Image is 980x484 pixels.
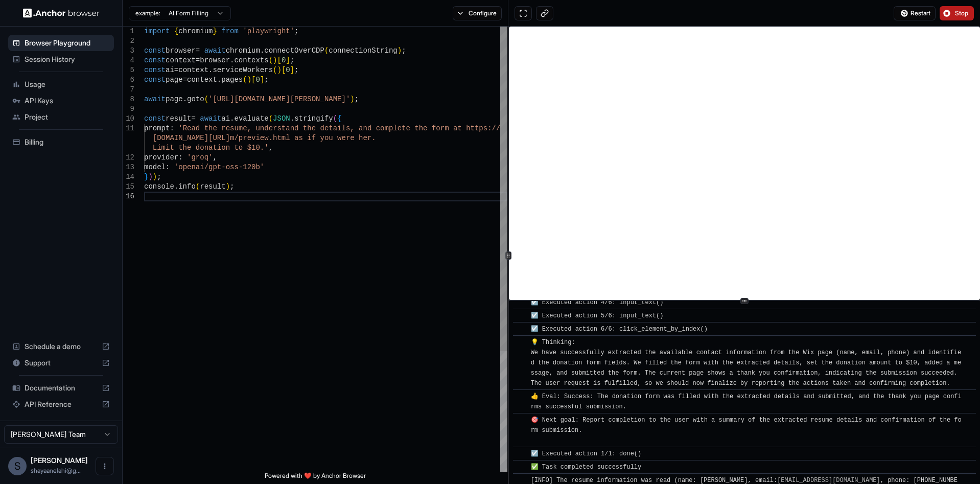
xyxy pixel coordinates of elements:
[286,66,290,74] span: 0
[247,76,251,84] span: )
[144,114,166,123] span: const
[217,76,221,84] span: .
[123,56,134,65] div: 4
[531,417,962,444] span: 🎯 Next goal: Report completion to the user with a summary of the extracted resume details and con...
[226,182,230,191] span: )
[518,297,523,308] span: ​
[269,144,273,152] span: ,
[187,153,213,162] span: 'groq'
[123,172,134,182] div: 14
[208,66,213,74] span: .
[234,114,268,123] span: evaluate
[31,456,88,465] span: Shayaan Elahi
[355,95,359,103] span: ;
[8,93,114,109] div: API Keys
[255,76,260,84] span: 0
[531,339,962,387] span: 💡 Thinking: We have successfully extracted the available contact information from the Wix page (n...
[8,338,114,355] div: Schedule a demo
[200,182,225,191] span: result
[264,47,324,55] span: connectOverCDP
[153,173,157,181] span: )
[294,27,298,35] span: ;
[8,355,114,371] div: Support
[290,114,294,123] span: .
[260,76,264,84] span: ]
[144,173,148,181] span: }
[123,163,134,172] div: 13
[453,6,502,20] button: Configure
[123,153,134,163] div: 12
[230,114,234,123] span: .
[329,47,397,55] span: connectionString
[350,95,354,103] span: )
[515,6,532,20] button: Open in full screen
[290,56,294,64] span: ;
[393,124,500,132] span: lete the form at https://
[144,95,166,103] span: await
[25,79,110,89] span: Usage
[157,173,161,181] span: ;
[277,56,281,64] span: [
[273,66,277,74] span: (
[178,27,213,35] span: chromium
[174,182,178,191] span: .
[204,95,208,103] span: (
[273,56,277,64] span: )
[123,192,134,201] div: 16
[25,341,98,352] span: Schedule a demo
[213,66,273,74] span: serviceWorkers
[123,75,134,85] div: 6
[183,95,187,103] span: .
[243,76,247,84] span: (
[260,47,264,55] span: .
[25,112,110,122] span: Project
[213,27,217,35] span: }
[135,9,160,17] span: example:
[166,76,183,84] span: page
[8,76,114,93] div: Usage
[144,47,166,55] span: const
[213,153,217,162] span: ,
[200,56,230,64] span: browser
[8,35,114,51] div: Browser Playground
[518,415,523,425] span: ​
[282,66,286,74] span: [
[153,134,230,142] span: [DOMAIN_NAME][URL]
[144,182,174,191] span: console
[123,65,134,75] div: 5
[123,104,134,114] div: 9
[166,114,191,123] span: result
[25,96,110,106] span: API Keys
[230,182,234,191] span: ;
[25,54,110,64] span: Session History
[536,6,553,20] button: Copy live view URL
[265,472,366,484] span: Powered with ❤️ by Anchor Browser
[337,114,341,123] span: {
[294,114,333,123] span: stringify
[8,457,27,475] div: S
[204,47,226,55] span: await
[277,66,281,74] span: )
[200,114,221,123] span: await
[174,27,178,35] span: {
[518,337,523,348] span: ​
[178,124,393,132] span: 'Read the resume, understand the details, and comp
[31,467,81,474] span: shayaanelahi@gmail.com
[251,76,255,84] span: [
[8,396,114,412] div: API Reference
[174,66,178,74] span: =
[282,56,286,64] span: 0
[290,66,294,74] span: ]
[187,76,217,84] span: context
[144,27,170,35] span: import
[25,383,98,393] span: Documentation
[518,462,523,472] span: ​
[221,76,243,84] span: pages
[123,27,134,36] div: 1
[144,56,166,64] span: const
[123,182,134,192] div: 15
[123,124,134,133] div: 11
[531,312,664,319] span: ☑️ Executed action 5/6: input_text()
[144,153,178,162] span: provider
[777,477,880,484] a: [EMAIL_ADDRESS][DOMAIN_NAME]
